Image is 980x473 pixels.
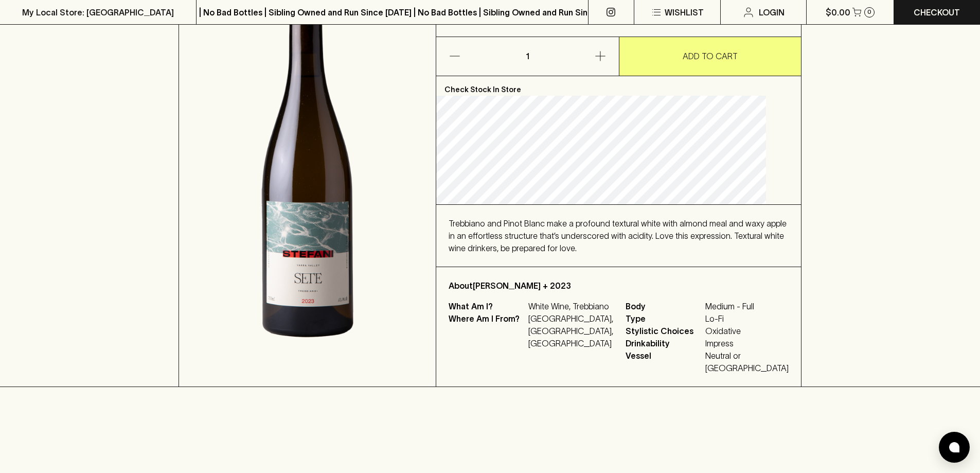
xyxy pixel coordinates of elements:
span: Drinkability [626,337,703,349]
p: ADD TO CART [683,50,738,62]
span: Vessel [626,349,703,374]
p: Login [759,6,785,19]
span: Oxidative [705,325,789,337]
p: 0 [867,9,871,15]
span: Type [626,312,703,325]
p: Check Stock In Store [436,76,801,96]
p: White Wine, Trebbiano [528,300,613,312]
span: Medium - Full [705,300,789,312]
span: Trebbiano and Pinot Blanc make a profound textural white with almond meal and waxy apple in an ef... [449,219,787,253]
img: bubble-icon [949,442,959,452]
p: About [PERSON_NAME] + 2023 [449,279,789,292]
p: Checkout [914,6,960,19]
span: Impress [705,337,789,349]
span: Neutral or [GEOGRAPHIC_DATA] [705,349,789,374]
p: 1 [515,37,540,76]
p: What Am I? [449,300,526,312]
button: ADD TO CART [619,37,801,76]
p: Where Am I From? [449,312,526,349]
p: $0.00 [826,6,850,19]
span: Lo-Fi [705,312,789,325]
p: [GEOGRAPHIC_DATA], [GEOGRAPHIC_DATA], [GEOGRAPHIC_DATA] [528,312,613,349]
p: Wishlist [665,6,704,19]
p: My Local Store: [GEOGRAPHIC_DATA] [22,6,174,19]
span: Body [626,300,703,312]
span: Stylistic Choices [626,325,703,337]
